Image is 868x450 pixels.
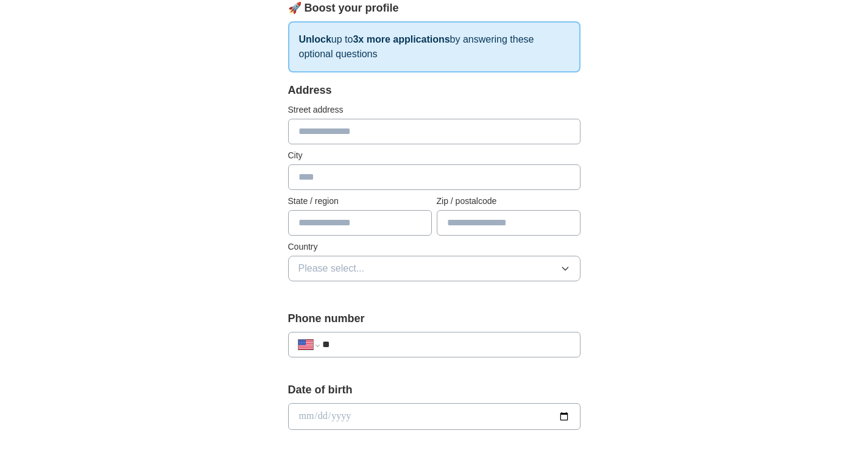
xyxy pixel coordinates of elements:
label: City [288,149,580,162]
label: Zip / postalcode [437,195,580,208]
label: Street address [288,104,580,116]
p: up to by answering these optional questions [288,21,580,72]
label: Phone number [288,311,580,327]
div: Address [288,82,580,99]
span: Please select... [298,261,365,276]
label: Country [288,241,580,253]
label: State / region [288,195,432,208]
button: Please select... [288,256,580,281]
strong: 3x more applications [353,34,450,44]
strong: Unlock [299,34,331,44]
label: Date of birth [288,382,580,398]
